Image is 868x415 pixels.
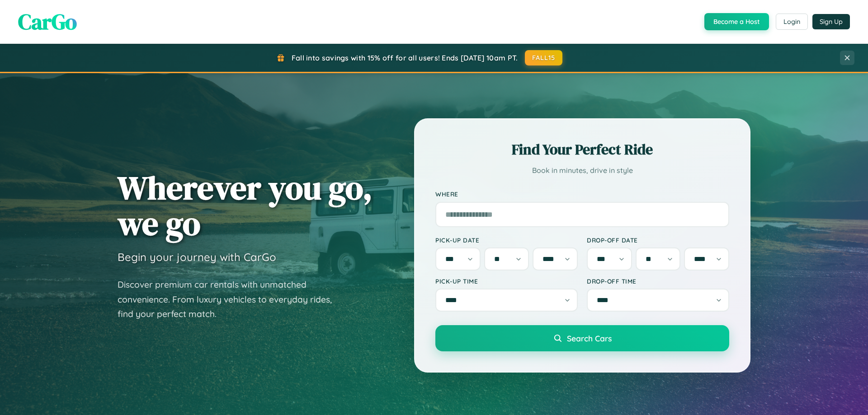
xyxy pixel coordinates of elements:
h3: Begin your journey with CarGo [118,250,276,264]
label: Where [435,191,729,198]
button: Search Cars [435,325,729,351]
span: Search Cars [567,333,612,343]
h1: Wherever you go, we go [118,170,373,241]
label: Drop-off Date [587,236,729,244]
button: FALL15 [525,50,563,65]
label: Drop-off Time [587,277,729,285]
span: Fall into savings with 15% off for all users! Ends [DATE] 10am PT. [292,53,518,62]
label: Pick-up Time [435,277,578,285]
label: Pick-up Date [435,236,578,244]
button: Sign Up [812,14,850,29]
p: Discover premium car rentals with unmatched convenience. From luxury vehicles to everyday rides, ... [118,277,344,322]
span: CarGo [18,7,77,37]
button: Login [776,14,808,30]
p: Book in minutes, drive in style [435,164,729,177]
button: Become a Host [704,13,769,30]
h2: Find Your Perfect Ride [435,140,729,159]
